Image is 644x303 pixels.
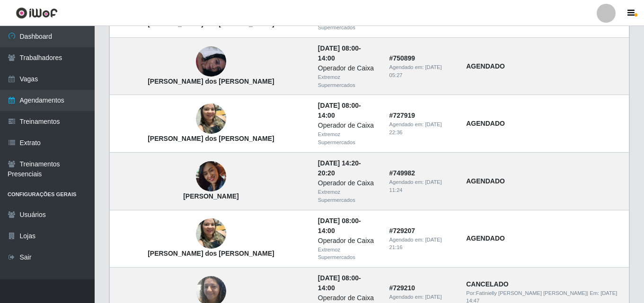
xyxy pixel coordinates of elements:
div: Extremoz Supermercados [318,73,378,89]
time: 14:00 [318,112,335,119]
time: [DATE] 08:00 [318,44,359,52]
strong: CANCELADO [466,280,508,288]
time: [DATE] 08:00 [318,274,359,282]
strong: # 749982 [389,169,415,177]
strong: - [318,44,361,62]
strong: [PERSON_NAME] dos [PERSON_NAME] [148,78,274,85]
time: [DATE] 08:00 [318,102,359,109]
strong: # 729210 [389,284,415,292]
div: Operador de Caixa [318,178,378,188]
div: Operador de Caixa [318,236,378,246]
div: Agendado em: [389,178,455,194]
strong: - [318,217,361,234]
time: [DATE] 14:20 [318,159,359,167]
strong: AGENDADO [466,120,505,127]
strong: # 750899 [389,54,415,62]
time: 14:00 [318,227,335,234]
strong: - [318,159,361,177]
img: Ana Daniela Batista dos Santos [196,46,226,77]
div: Operador de Caixa [318,121,378,130]
strong: - [318,102,361,119]
img: CoreUI Logo [16,7,58,19]
time: 20:20 [318,169,335,177]
div: Operador de Caixa [318,293,378,303]
strong: # 729207 [389,227,415,234]
strong: [PERSON_NAME] dos [PERSON_NAME] [148,250,274,257]
div: Extremoz Supermercados [318,246,378,262]
div: Agendado em: [389,236,455,252]
strong: [PERSON_NAME] [183,192,238,200]
strong: - [318,274,361,292]
img: Janiele Ribeiro dos Santos [196,98,226,139]
div: Operador de Caixa [318,63,378,73]
time: [DATE] 08:00 [318,217,359,225]
strong: [PERSON_NAME] dos [PERSON_NAME] [148,135,274,142]
div: Extremoz Supermercados [318,188,378,204]
strong: [PERSON_NAME] dos [PERSON_NAME] [148,20,274,27]
strong: # 727919 [389,112,415,119]
span: Por: Fatinielly [PERSON_NAME] [PERSON_NAME] [466,290,587,296]
div: Agendado em: [389,121,455,137]
div: Extremoz Supermercados [318,130,378,147]
time: [DATE] 11:24 [389,179,442,193]
time: 14:00 [318,284,335,292]
div: Agendado em: [389,63,455,79]
strong: AGENDADO [466,234,505,242]
time: [DATE] 05:27 [389,64,442,78]
time: 14:00 [318,54,335,62]
img: Janiele Ribeiro dos Santos [196,214,226,254]
img: Marineide Januário da Silva [196,155,226,197]
strong: AGENDADO [466,177,505,185]
strong: AGENDADO [466,62,505,70]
